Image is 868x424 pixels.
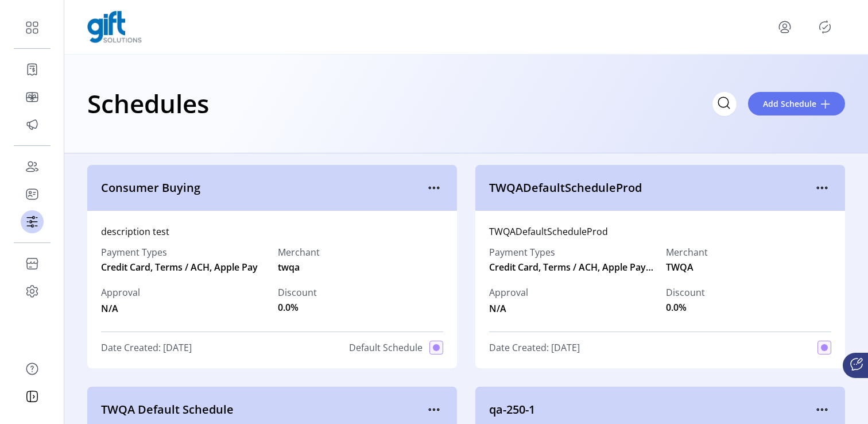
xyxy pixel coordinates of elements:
[425,179,443,197] button: menu
[489,225,831,238] div: TWQADefaultScheduleProd
[816,18,834,36] button: Publisher Panel
[101,225,443,238] div: description test
[489,245,654,259] label: Payment Types
[349,341,423,354] span: Default Schedule
[666,245,708,259] label: Merchant
[101,260,266,274] span: Credit Card, Terms / ACH, Apple Pay
[712,92,737,116] input: Search
[489,341,580,354] span: Date Created: [DATE]
[666,286,705,299] label: Discount
[489,179,813,196] span: TWQADefaultScheduleProd
[101,299,140,315] span: N/A
[666,260,693,274] span: TWQA
[763,98,816,110] span: Add Schedule
[489,286,528,299] span: Approval
[489,260,654,274] span: Credit Card, Terms / ACH, Apple Pay, Google Pay
[278,245,320,259] label: Merchant
[101,179,425,196] span: Consumer Buying
[87,11,142,43] img: logo
[813,400,831,419] button: menu
[489,401,813,418] span: qa-250-1
[101,286,140,299] span: Approval
[666,300,687,314] span: 0.0%
[278,300,299,314] span: 0.0%
[87,83,209,124] h1: Schedules
[489,299,528,315] span: N/A
[748,92,845,115] button: Add Schedule
[776,18,794,36] button: menu
[101,401,425,418] span: TWQA Default Schedule
[813,179,831,197] button: menu
[425,400,443,419] button: menu
[278,260,300,274] span: twqa
[101,341,192,354] span: Date Created: [DATE]
[278,286,317,299] label: Discount
[101,245,266,259] label: Payment Types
